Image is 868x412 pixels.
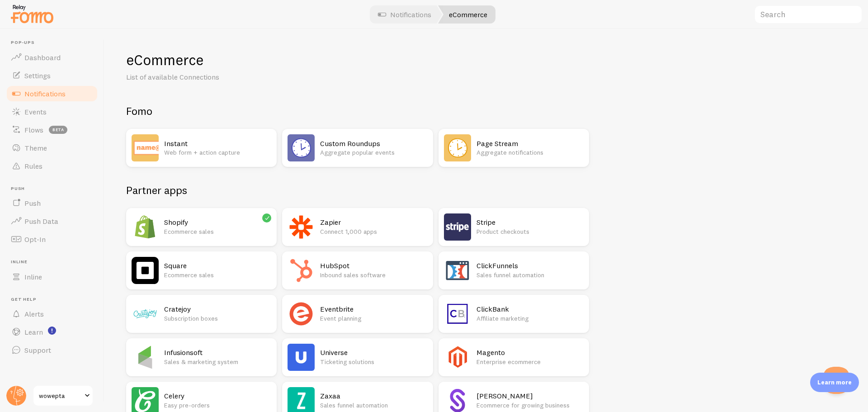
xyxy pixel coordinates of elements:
p: Inbound sales software [320,270,427,279]
a: Flows beta [5,121,99,139]
h2: Universe [320,348,427,357]
p: Enterprise ecommerce [476,357,584,366]
a: Theme [5,139,99,157]
span: Theme [24,143,47,152]
span: Learn [24,327,43,336]
a: Push Data [5,212,99,230]
a: Inline [5,268,99,286]
span: Dashboard [24,53,61,62]
img: Universe [288,344,315,371]
span: Settings [24,71,51,80]
a: Push [5,194,99,212]
p: Sales funnel automation [320,401,427,410]
span: Support [24,346,51,355]
p: Sales funnel automation [476,270,584,279]
img: Magento [444,344,471,371]
span: Opt-In [24,235,46,244]
a: Events [5,103,99,121]
p: Affiliate marketing [476,314,584,323]
p: Ecommerce for growing business [476,401,584,410]
img: Infusionsoft [132,344,159,371]
span: Flows [24,125,43,134]
img: ClickFunnels [444,257,471,284]
h2: Custom Roundups [320,139,427,148]
span: Push [11,186,99,192]
p: Easy pre-orders [164,401,271,410]
h2: Zapier [320,218,427,227]
img: Page Stream [444,134,471,161]
h2: Fomo [126,104,589,118]
p: Ticketing solutions [320,357,427,366]
span: Alerts [24,309,44,318]
span: Inline [11,259,99,265]
h2: Instant [164,139,271,148]
span: wowepta [39,390,82,401]
img: fomo-relay-logo-orange.svg [9,2,55,25]
img: Instant [132,134,159,161]
p: Sales & marketing system [164,357,271,366]
p: Ecommerce sales [164,270,271,279]
img: Zapier [288,213,315,241]
h2: Cratejoy [164,304,271,314]
h2: Zaxaa [320,391,427,401]
div: Learn more [810,373,859,392]
a: Support [5,341,99,359]
a: Rules [5,157,99,175]
p: Aggregate popular events [320,148,427,157]
span: Notifications [24,89,66,98]
span: Pop-ups [11,40,99,46]
h2: Magento [476,348,584,357]
img: Shopify [132,213,159,241]
a: Settings [5,66,99,85]
h2: Partner apps [126,183,589,197]
a: Notifications [5,85,99,103]
h2: HubSpot [320,261,427,270]
span: Events [24,107,47,116]
h2: ClickFunnels [476,261,584,270]
p: Web form + action capture [164,148,271,157]
img: Stripe [444,213,471,241]
img: Eventbrite [288,300,315,327]
p: Subscription boxes [164,314,271,323]
img: Custom Roundups [288,134,315,161]
h2: Stripe [476,218,584,227]
p: Event planning [320,314,427,323]
span: beta [49,126,67,134]
h2: Page Stream [476,139,584,148]
span: Inline [24,272,42,281]
img: HubSpot [288,257,315,284]
p: Connect 1,000 apps [320,227,427,236]
p: List of available Connections [126,72,343,82]
img: Cratejoy [132,300,159,327]
span: Push Data [24,217,58,226]
a: Alerts [5,305,99,323]
p: Learn more [817,378,852,387]
a: Opt-In [5,230,99,248]
a: Learn [5,323,99,341]
svg: <p>Watch New Feature Tutorials!</p> [48,327,56,335]
p: Ecommerce sales [164,227,271,236]
a: wowepta [33,385,94,407]
img: Square [132,257,159,284]
h2: [PERSON_NAME] [476,391,584,401]
iframe: Help Scout Beacon - Open [823,367,850,394]
img: ClickBank [444,300,471,327]
a: Dashboard [5,48,99,66]
h2: ClickBank [476,304,584,314]
h2: Eventbrite [320,304,427,314]
h2: Shopify [164,218,271,227]
h2: Infusionsoft [164,348,271,357]
h2: Celery [164,391,271,401]
p: Aggregate notifications [476,148,584,157]
span: Get Help [11,297,99,303]
h2: Square [164,261,271,270]
span: Push [24,199,41,208]
h1: eCommerce [126,51,846,69]
span: Rules [24,161,42,170]
p: Product checkouts [476,227,584,236]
